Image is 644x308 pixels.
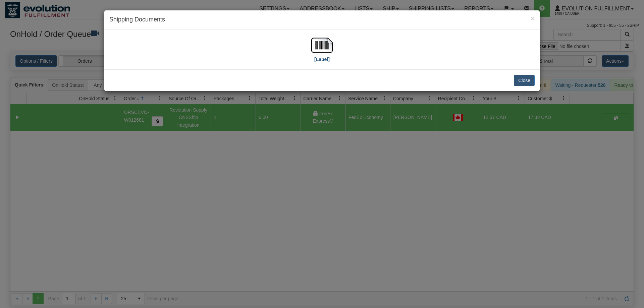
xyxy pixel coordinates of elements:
[514,75,535,86] button: Close
[531,14,535,22] span: ×
[311,35,333,56] img: barcode.jpg
[314,56,330,63] label: [Label]
[109,15,535,24] h4: Shipping Documents
[311,42,333,62] a: [Label]
[531,15,535,22] button: Close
